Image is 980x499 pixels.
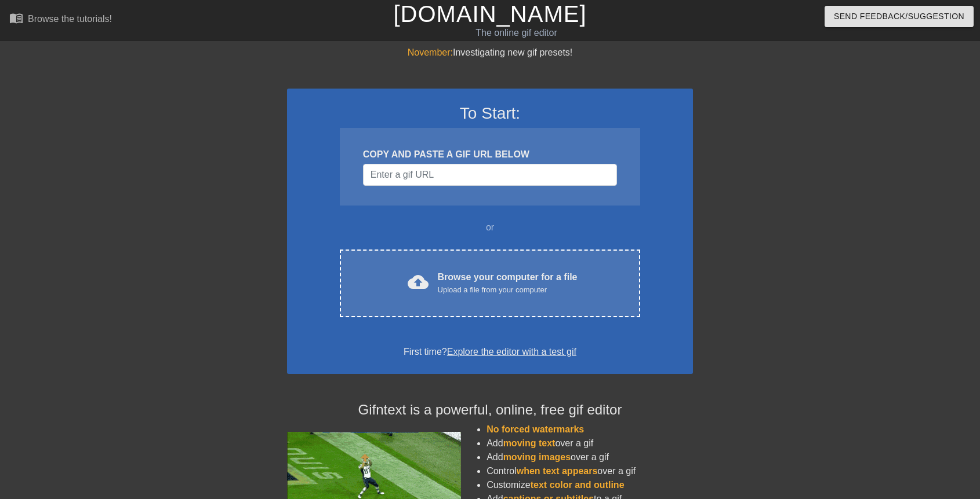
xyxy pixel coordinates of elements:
div: Investigating new gif presets! [287,46,693,60]
a: Browse the tutorials! [9,11,112,29]
a: Explore the editor with a test gif [447,347,576,357]
div: Upload a file from your computer [438,284,578,296]
span: November: [408,47,453,57]
span: No forced watermarks [487,424,584,434]
span: text color and outline [531,480,625,490]
span: menu_book [9,11,23,25]
span: Send Feedback/Suggestion [834,9,964,24]
span: moving text [503,438,556,448]
div: Browse the tutorials! [28,14,112,24]
div: First time? [302,345,678,359]
span: moving images [503,452,571,462]
div: The online gif editor [332,26,700,40]
h4: Gifntext is a powerful, online, free gif editor [287,402,693,419]
li: Add over a gif [487,450,693,464]
li: Add over a gif [487,436,693,450]
div: or [317,221,663,234]
span: when text appears [517,466,598,476]
li: Control over a gif [487,464,693,478]
a: [DOMAIN_NAME] [393,1,586,27]
span: cloud_upload [408,271,429,292]
div: Browse your computer for a file [438,270,578,296]
li: Customize [487,478,693,492]
input: Username [363,164,617,186]
div: COPY AND PASTE A GIF URL BELOW [363,148,617,162]
h3: To Start: [302,104,678,123]
button: Send Feedback/Suggestion [825,6,974,27]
